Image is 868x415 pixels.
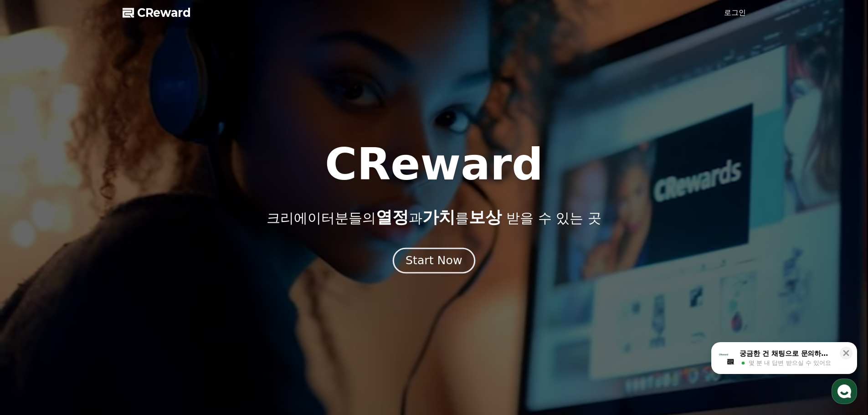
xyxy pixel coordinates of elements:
[395,257,473,266] a: Start Now
[422,208,455,226] span: 가치
[29,302,34,310] span: 홈
[469,208,502,226] span: 보상
[3,289,60,312] a: 홈
[267,208,601,226] p: 크리에이터분들의 과 를 받을 수 있는 곳
[60,289,118,312] a: 대화
[325,143,543,186] h1: CReward
[724,7,746,18] a: 로그인
[376,208,409,226] span: 열정
[137,5,191,20] span: CReward
[141,302,152,310] span: 설정
[393,247,475,273] button: Start Now
[118,289,175,312] a: 설정
[406,253,462,268] div: Start Now
[83,303,94,310] span: 대화
[123,5,191,20] a: CReward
